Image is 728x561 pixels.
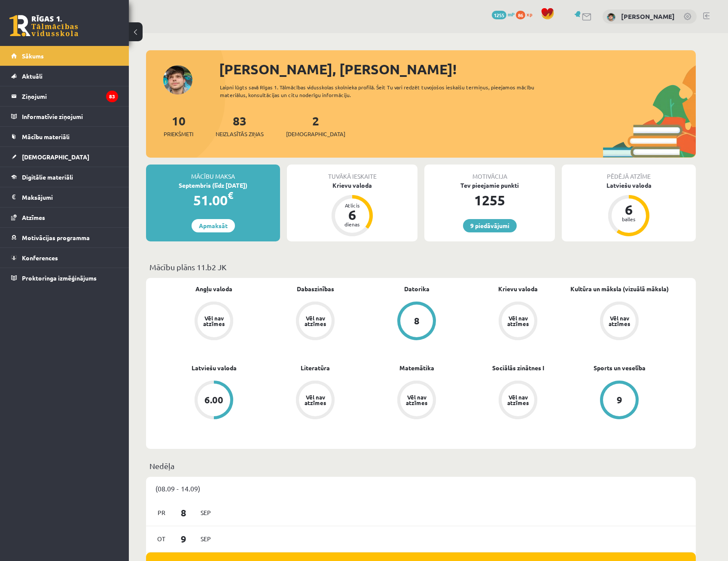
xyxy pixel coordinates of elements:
[22,187,118,207] legend: Maksājumi
[149,460,692,472] p: Nedēļa
[569,302,670,342] a: Vēl nav atzīmes
[11,86,118,106] a: Ziņojumi83
[11,207,118,227] a: Atzīmes
[498,284,538,293] a: Krievu valoda
[11,147,118,167] a: [DEMOGRAPHIC_DATA]
[146,477,696,500] div: (08.09 - 14.09)
[192,363,237,372] a: Latviešu valoda
[106,91,118,102] i: 83
[339,208,365,222] div: 6
[492,363,544,372] a: Sociālās zinātnes I
[287,165,417,181] div: Tuvākā ieskaite
[616,216,642,222] div: balles
[366,381,467,421] a: Vēl nav atzīmes
[22,52,44,60] span: Sākums
[197,532,215,546] span: Sep
[9,15,78,37] a: Rīgas 1. Tālmācības vidusskola
[146,181,280,190] div: Septembris (līdz [DATE])
[562,181,696,238] a: Latviešu valoda 6 balles
[424,181,555,190] div: Tev pieejamie punkti
[467,381,569,421] a: Vēl nav atzīmes
[492,11,515,18] a: 1255 mP
[297,284,334,293] a: Dabaszinības
[506,394,530,406] div: Vēl nav atzīmes
[192,219,235,232] a: Apmaksāt
[11,187,118,207] a: Maksājumi
[152,532,171,546] span: Ot
[594,363,646,372] a: Sports un veselība
[527,11,532,18] span: xp
[11,228,118,247] a: Motivācijas programma
[22,234,90,241] span: Motivācijas programma
[404,284,429,293] a: Datorika
[399,363,434,372] a: Matemātika
[463,219,517,232] a: 9 piedāvājumi
[366,302,467,342] a: 8
[22,213,45,221] span: Atzīmes
[287,181,417,238] a: Krievu valoda Atlicis 6 dienas
[339,203,365,208] div: Atlicis
[492,11,506,19] span: 1255
[202,315,226,326] div: Vēl nav atzīmes
[607,13,615,21] img: Oskars Lācis
[11,248,118,268] a: Konferences
[467,302,569,342] a: Vēl nav atzīmes
[146,165,280,181] div: Mācību maksa
[11,46,118,66] a: Sākums
[286,113,345,138] a: 2[DEMOGRAPHIC_DATA]
[11,167,118,187] a: Digitālie materiāli
[516,11,536,18] a: 86 xp
[569,381,670,421] a: 9
[22,72,43,80] span: Aktuāli
[22,153,89,161] span: [DEMOGRAPHIC_DATA]
[11,107,118,126] a: Informatīvie ziņojumi
[506,315,530,326] div: Vēl nav atzīmes
[152,506,171,519] span: Pr
[405,394,429,406] div: Vēl nav atzīmes
[204,395,223,405] div: 6.00
[22,107,118,126] legend: Informatīvie ziņojumi
[228,189,233,201] span: €
[265,381,366,421] a: Vēl nav atzīmes
[424,165,555,181] div: Motivācija
[562,165,696,181] div: Pēdējā atzīme
[216,113,264,138] a: 83Neizlasītās ziņas
[570,284,669,293] a: Kultūra un māksla (vizuālā māksla)
[303,394,327,406] div: Vēl nav atzīmes
[219,59,696,79] div: [PERSON_NAME], [PERSON_NAME]!
[617,395,622,405] div: 9
[149,261,692,273] p: Mācību plāns 11.b2 JK
[22,86,118,106] legend: Ziņojumi
[164,130,193,138] span: Priekšmeti
[22,254,58,262] span: Konferences
[197,506,215,519] span: Sep
[607,315,631,326] div: Vēl nav atzīmes
[516,11,525,19] span: 86
[562,181,696,190] div: Latviešu valoda
[11,127,118,146] a: Mācību materiāli
[22,173,73,181] span: Digitālie materiāli
[216,130,264,138] span: Neizlasītās ziņas
[22,274,97,282] span: Proktoringa izmēģinājums
[286,130,345,138] span: [DEMOGRAPHIC_DATA]
[616,203,642,216] div: 6
[508,11,515,18] span: mP
[22,133,70,140] span: Mācību materiāli
[11,66,118,86] a: Aktuāli
[301,363,330,372] a: Literatūra
[171,506,197,520] span: 8
[621,12,675,21] a: [PERSON_NAME]
[414,316,420,326] div: 8
[146,190,280,210] div: 51.00
[220,83,550,99] div: Laipni lūgts savā Rīgas 1. Tālmācības vidusskolas skolnieka profilā. Šeit Tu vari redzēt tuvojošo...
[163,381,265,421] a: 6.00
[11,268,118,288] a: Proktoringa izmēģinājums
[195,284,232,293] a: Angļu valoda
[339,222,365,227] div: dienas
[163,302,265,342] a: Vēl nav atzīmes
[287,181,417,190] div: Krievu valoda
[171,532,197,546] span: 9
[164,113,193,138] a: 10Priekšmeti
[265,302,366,342] a: Vēl nav atzīmes
[303,315,327,326] div: Vēl nav atzīmes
